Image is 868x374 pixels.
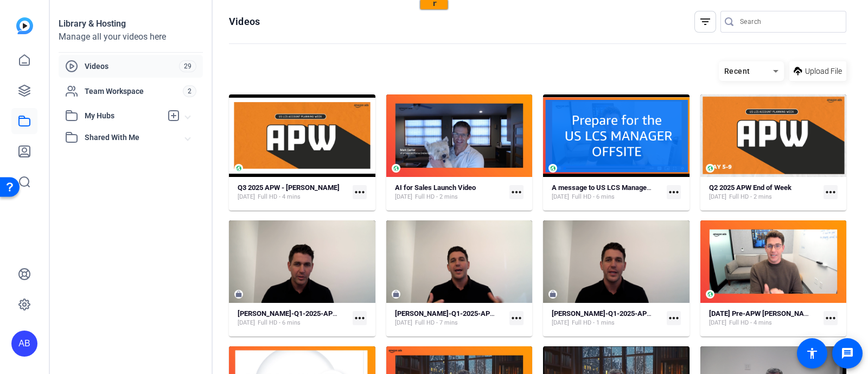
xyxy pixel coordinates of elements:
div: AB [11,331,37,357]
button: LOAD [198,4,222,18]
a: Q3 2025 APW - [PERSON_NAME][DATE]Full HD - 4 mins [238,183,348,201]
span: [DATE] [238,319,255,327]
span: [DATE] [552,193,569,201]
h1: Videos [229,15,260,28]
span: Recent [724,67,750,75]
mat-icon: more_horiz [667,185,681,199]
strong: Q2 2025 APW End of Week [709,183,792,192]
a: [DATE] Pre-APW [PERSON_NAME][DATE]Full HD - 4 mins [709,309,820,327]
span: Videos [85,61,179,72]
a: A message to US LCS Managers from [PERSON_NAME][DATE]Full HD - 6 mins [552,183,662,201]
span: Full HD - 6 mins [572,193,615,201]
mat-icon: more_horiz [353,311,367,325]
a: [PERSON_NAME]-Q1-2025-APW-[PERSON_NAME]-Q1-2025-APW-[PERSON_NAME]-1739914543330-webcam[DATE]Full ... [552,309,662,327]
strong: [DATE] Pre-APW [PERSON_NAME] [709,309,816,318]
a: [PERSON_NAME]-Q1-2025-APW-[PERSON_NAME]-Q1-2025-APW-[PERSON_NAME]-1739912665123-webcam[DATE]Full ... [395,309,506,327]
span: 29 [179,60,196,72]
span: [DATE] [709,193,726,201]
span: [DATE] [709,319,726,327]
span: Full HD - 4 mins [729,319,772,327]
div: Library & Hosting [59,17,203,30]
mat-icon: accessibility [806,347,819,360]
img: blue-gradient.svg [16,17,33,34]
span: Full HD - 2 mins [415,193,458,201]
span: Full HD - 2 mins [729,193,772,201]
mat-icon: more_horiz [824,311,838,325]
span: [DATE] [395,193,412,201]
mat-icon: message [841,347,854,360]
mat-expansion-panel-header: Shared With Me [59,126,203,148]
strong: [PERSON_NAME]-Q1-2025-APW-[PERSON_NAME]-Q1-2025-APW-[PERSON_NAME]-1739912665123-webcam [395,309,737,318]
mat-icon: more_horiz [509,311,524,325]
strong: AI for Sales Launch Video [395,183,476,192]
span: [DATE] [395,319,412,327]
span: Full HD - 4 mins [258,193,301,201]
strong: Q3 2025 APW - [PERSON_NAME] [238,183,340,192]
div: Manage all your videos here [59,30,203,43]
span: Upload File [805,66,842,77]
span: Shared With Me [85,132,186,143]
span: My Hubs [85,110,162,122]
span: 2 [183,85,196,97]
span: Full HD - 1 mins [572,319,615,327]
span: Team Workspace [85,86,183,97]
input: Search [740,15,838,28]
mat-icon: more_horiz [824,185,838,199]
span: Full HD - 7 mins [415,319,458,327]
a: AI for Sales Launch Video[DATE]Full HD - 2 mins [395,183,506,201]
span: [DATE] [552,319,569,327]
span: [DATE] [238,193,255,201]
mat-icon: more_horiz [353,185,367,199]
a: Q2 2025 APW End of Week[DATE]Full HD - 2 mins [709,183,820,201]
button: Upload File [789,61,846,81]
input: ASIN [146,4,198,18]
mat-icon: more_horiz [509,185,524,199]
strong: A message to US LCS Managers from [PERSON_NAME] [552,183,725,192]
mat-icon: more_horiz [667,311,681,325]
span: Full HD - 6 mins [258,319,301,327]
mat-icon: filter_list [699,15,712,28]
mat-expansion-panel-header: My Hubs [59,105,203,126]
a: [PERSON_NAME]-Q1-2025-APW-[PERSON_NAME]-Q1-2025-APW-[PERSON_NAME]-1739913939869-webcam[DATE]Full ... [238,309,348,327]
strong: [PERSON_NAME]-Q1-2025-APW-[PERSON_NAME]-Q1-2025-APW-[PERSON_NAME]-1739913939869-webcam [238,309,580,318]
input: ASIN, PO, Alias, + more... [55,4,142,18]
img: blueamy [25,4,39,17]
